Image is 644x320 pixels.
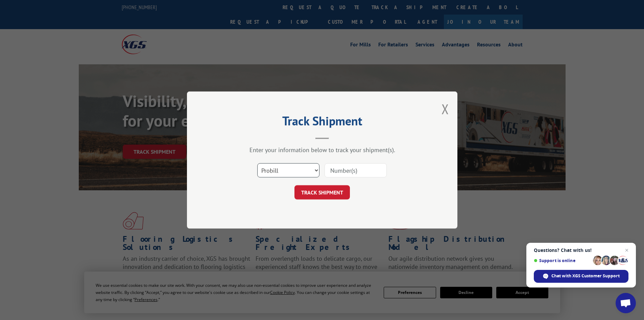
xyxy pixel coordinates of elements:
[534,258,591,263] span: Support is online
[534,270,628,283] div: Chat with XGS Customer Support
[221,146,424,154] div: Enter your information below to track your shipment(s).
[294,185,350,199] button: TRACK SHIPMENT
[623,246,631,254] span: Close chat
[442,100,449,118] button: Close modal
[534,248,628,253] span: Questions? Chat with us!
[616,293,636,313] div: Open chat
[551,273,620,279] span: Chat with XGS Customer Support
[325,163,387,177] input: Number(s)
[221,116,424,129] h2: Track Shipment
